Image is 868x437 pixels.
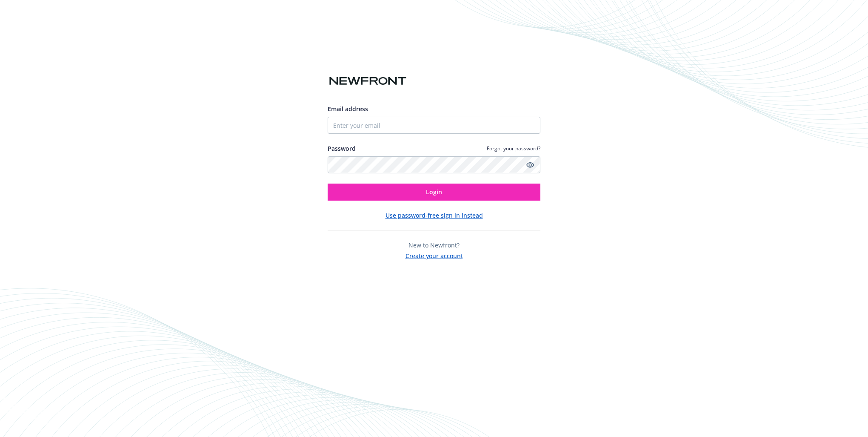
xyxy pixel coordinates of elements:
[328,144,356,153] label: Password
[487,145,540,152] a: Forgot your password?
[328,105,368,113] span: Email address
[328,74,408,89] img: Newfront logo
[408,241,460,249] span: New to Newfront?
[405,250,463,260] button: Create your account
[328,156,540,173] input: Enter your password
[385,211,483,220] button: Use password-free sign in instead
[328,117,540,134] input: Enter your email
[525,160,535,170] a: Show password
[426,188,442,196] span: Login
[328,184,540,201] button: Login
